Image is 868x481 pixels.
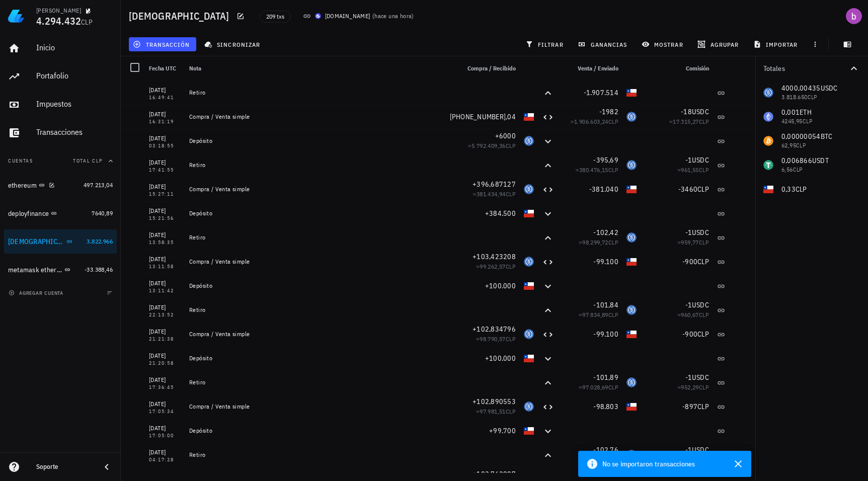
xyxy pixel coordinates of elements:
[87,237,113,245] span: 3.822.966
[669,118,709,125] span: ≈
[471,142,506,149] span: 5.792.409,36
[8,209,49,218] div: deployfinance
[682,330,697,339] span: -900
[626,402,637,412] div: CLP-icon
[149,351,181,361] div: [DATE]
[189,306,451,314] div: Retiro
[36,71,113,81] div: Portafolio
[472,325,516,334] span: +102,834796
[589,185,618,194] span: -381.040
[472,397,516,406] span: +102,890553
[626,329,637,339] div: CLP-icon
[681,166,698,174] span: 961,55
[189,427,451,435] div: Depósito
[699,40,739,48] span: agrupar
[4,36,117,60] a: Inicio
[149,327,181,337] div: [DATE]
[682,257,697,266] span: -900
[149,361,181,366] div: 21:20:58
[524,208,534,218] div: CLP-icon
[755,40,798,48] span: importar
[673,118,699,125] span: 17.315,27
[206,40,260,48] span: sincronizar
[506,142,516,149] span: CLP
[149,168,181,173] div: 17:41:55
[626,450,637,460] div: USDC-icon
[677,383,709,391] span: ≈
[325,11,370,21] div: [DOMAIN_NAME]
[699,166,709,174] span: CLP
[85,266,113,273] span: -33.388,46
[472,180,516,189] span: +396,687127
[149,264,181,269] div: 13:11:58
[189,403,451,411] div: Compra / Venta simple
[477,190,506,198] span: 381.434,94
[476,263,516,270] span: ≈
[678,185,697,194] span: -3460
[149,240,181,245] div: 13:58:35
[476,408,516,415] span: ≈
[638,37,689,51] button: mostrar
[149,312,181,317] div: 22:13:52
[185,56,455,81] div: Nota
[626,305,637,315] div: USDC-icon
[189,89,451,97] div: Retiro
[524,329,534,339] div: USDC-icon
[149,409,181,414] div: 17:05:34
[485,209,516,218] span: +384.500
[524,281,534,291] div: CLP-icon
[4,229,117,254] a: [DEMOGRAPHIC_DATA] 3.822.966
[149,157,181,168] div: [DATE]
[692,445,709,454] span: USDC
[579,383,618,391] span: ≈
[593,300,618,309] span: -101,84
[685,445,692,454] span: -1
[506,335,516,343] span: CLP
[685,373,692,382] span: -1
[149,85,181,95] div: [DATE]
[699,118,709,125] span: CLP
[485,354,516,363] span: +100.000
[677,238,709,246] span: ≈
[455,56,520,81] div: Compra / Recibido
[681,107,692,116] span: -18
[149,133,181,143] div: [DATE]
[149,375,181,385] div: [DATE]
[524,257,534,267] div: USDC-icon
[677,311,709,318] span: ≈
[593,330,618,339] span: -99.100
[506,408,516,415] span: CLP
[697,185,709,194] span: CLP
[84,181,113,189] span: 497.213,04
[626,257,637,267] div: CLP-icon
[189,330,451,338] div: Compra / Venta simple
[6,288,68,298] button: agregar cuenta
[681,311,698,318] span: 960,67
[149,95,181,100] div: 16:49:41
[4,173,117,197] a: ethereum 497.213,04
[682,402,697,411] span: -897
[92,209,113,217] span: 7640,89
[521,37,570,51] button: filtrar
[582,311,608,318] span: 97.834,89
[149,143,181,148] div: 03:18:55
[608,166,618,174] span: CLP
[699,311,709,318] span: CLP
[506,190,516,198] span: CLP
[584,88,619,97] span: -1.907.514
[686,64,709,72] span: Comisión
[692,373,709,382] span: USDC
[574,37,634,51] button: ganancias
[593,257,618,266] span: -99.100
[571,118,618,125] span: ≈
[495,131,516,140] span: +6000
[149,64,176,72] span: Fecha UTC
[480,335,506,343] span: 98.790,57
[372,11,414,21] span: ( )
[189,354,451,362] div: Depósito
[149,433,181,438] div: 17:05:00
[524,426,534,436] div: CLP-icon
[582,238,608,246] span: 98.299,72
[692,155,709,165] span: USDC
[266,11,284,22] span: 209 txs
